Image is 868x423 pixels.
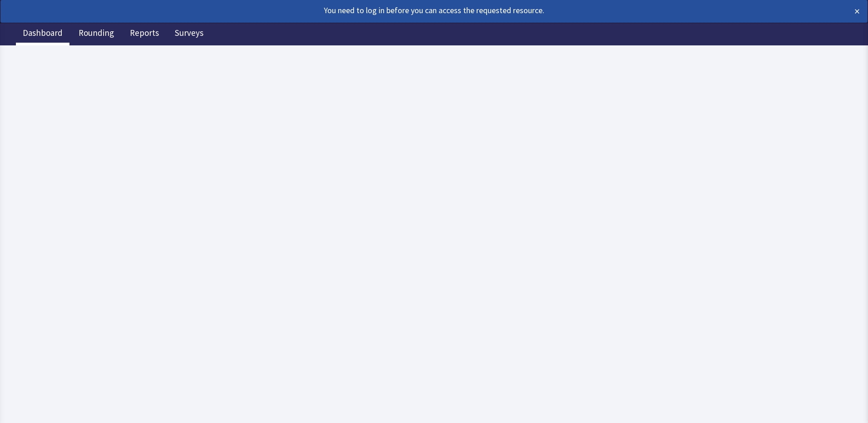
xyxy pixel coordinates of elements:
a: Rounding [72,23,121,45]
a: Dashboard [16,23,69,45]
a: Reports [123,23,166,45]
a: Surveys [168,23,210,45]
button: × [854,4,860,19]
div: You need to log in before you can access the requested resource. [8,4,774,17]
